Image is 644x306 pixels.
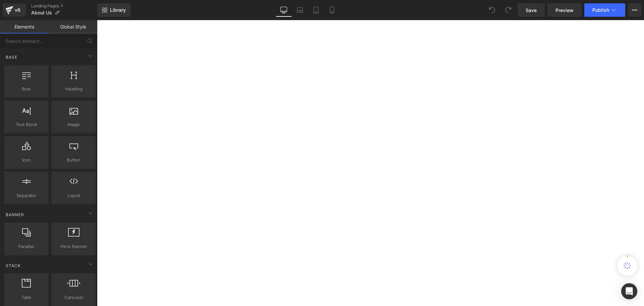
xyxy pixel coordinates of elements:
span: Button [53,157,94,164]
a: Desktop [276,3,292,17]
a: Global Style [49,20,97,34]
a: Laptop [292,3,308,17]
button: More [628,3,641,17]
span: Stack [5,262,21,269]
span: Publish [592,7,609,13]
span: Heading [53,85,94,93]
span: Tabs [6,294,47,301]
span: Parallax [6,243,47,250]
span: Text Block [6,121,47,128]
span: Icon [6,157,47,164]
span: Image [53,121,94,128]
span: Save [526,7,537,14]
span: Separator [6,192,47,199]
button: Redo [501,3,515,17]
a: Mobile [324,3,340,17]
span: Banner [5,211,25,218]
span: Base [5,54,18,60]
span: About Us [31,10,52,15]
button: Publish [584,3,625,17]
span: Liquid [53,192,94,199]
span: Hero Banner [53,243,94,250]
span: Library [110,7,126,13]
div: Open Intercom Messenger [621,283,637,299]
a: Tablet [308,3,324,17]
span: Preview [555,7,574,14]
span: Carousel [53,294,94,301]
a: v6 [3,3,26,17]
span: Row [6,85,47,93]
a: Preview [547,3,582,17]
a: Landing Pages [31,3,97,9]
a: New Library [97,3,130,17]
button: Undo [485,3,499,17]
div: v6 [13,6,22,14]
